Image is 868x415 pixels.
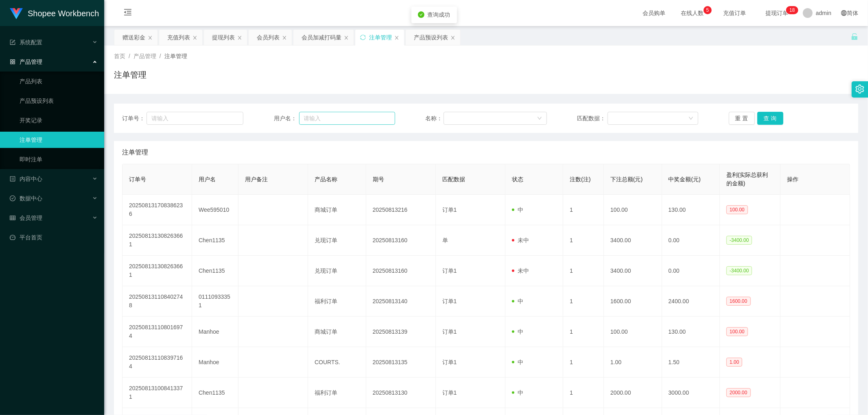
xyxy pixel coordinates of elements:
span: 系统配置 [10,39,42,46]
td: 01110933351 [192,286,238,317]
h1: Shopee Workbench [28,0,99,26]
p: 5 [706,6,709,14]
span: 下注总额(元) [610,176,643,183]
span: 盈利(实际总获利的金额) [726,172,768,187]
td: 商城订单 [308,195,366,225]
td: 100.00 [604,195,662,225]
td: 20250813140 [366,286,436,317]
span: 订单1 [442,328,457,335]
span: 订单1 [442,389,457,396]
span: 100.00 [726,327,748,336]
td: 202508131008413371 [122,378,192,408]
div: 注单管理 [369,30,392,45]
span: 在线人数 [677,10,708,16]
td: 20250813216 [366,195,436,225]
i: 图标: close [450,35,455,40]
div: 产品预设列表 [414,30,448,45]
span: 中 [512,389,523,396]
span: 中奖金额(元) [669,176,701,183]
td: 1 [563,195,604,225]
div: 会员加减打码量 [302,30,341,45]
td: 1 [563,256,604,286]
td: 130.00 [662,195,720,225]
img: logo.9652507e.png [10,8,23,20]
span: 内容中心 [10,176,42,182]
span: 订单号 [129,176,146,183]
span: / [160,53,161,59]
span: 名称： [425,114,444,123]
i: 图标: close [282,35,287,40]
i: 图标: form [10,39,15,45]
i: 图标: menu-fold [114,0,142,26]
td: 1 [563,225,604,256]
td: 20250813160 [366,256,436,286]
td: 202508131308263661 [122,225,192,256]
button: 重 置 [729,112,755,125]
i: 图标: global [841,10,847,16]
td: 3400.00 [604,225,662,256]
td: 福利订单 [308,378,366,408]
td: 20250813135 [366,347,436,378]
td: 1 [563,286,604,317]
td: COURTS. [308,347,366,378]
td: 130.00 [662,317,720,347]
input: 请输入 [299,112,395,125]
sup: 5 [704,6,712,14]
span: 查询成功 [428,11,450,18]
span: 单 [442,237,448,243]
div: 提现列表 [212,30,235,45]
span: 产品管理 [10,59,42,65]
span: / [129,53,130,59]
input: 请输入 [146,112,243,125]
td: 兑现订单 [308,225,366,256]
div: 赠送彩金 [122,30,145,45]
span: 会员管理 [10,215,42,221]
span: 1600.00 [726,297,750,306]
td: 100.00 [604,317,662,347]
span: 中 [512,359,523,365]
td: 202508131108402748 [122,286,192,317]
i: 图标: table [10,215,15,221]
td: 202508131708386236 [122,195,192,225]
p: 8 [792,6,795,14]
i: 图标: down [537,116,542,122]
span: 订单1 [442,267,457,274]
td: Manhoe [192,317,238,347]
span: 订单号： [122,114,146,123]
span: 中 [512,298,523,304]
span: 注单管理 [122,148,148,157]
td: Chen1135 [192,225,238,256]
span: 操作 [787,176,798,183]
span: 1.00 [726,358,742,367]
i: 图标: down [689,116,693,122]
td: Manhoe [192,347,238,378]
a: 产品预设列表 [20,93,98,109]
div: 充值列表 [167,30,190,45]
span: 未中 [512,237,529,243]
i: 图标: check-circle-o [10,196,15,201]
span: 注单管理 [164,53,187,59]
a: 注单管理 [20,132,98,148]
span: 产品管理 [133,53,156,59]
td: 2000.00 [604,378,662,408]
td: 1600.00 [604,286,662,317]
i: 图标: setting [855,85,864,93]
i: 图标: appstore-o [10,59,15,65]
td: 1.00 [604,347,662,378]
sup: 18 [786,6,798,14]
i: 图标: profile [10,176,15,182]
span: 注数(注) [570,176,590,183]
span: 100.00 [726,205,748,214]
i: 图标: close [237,35,242,40]
td: 1.50 [662,347,720,378]
span: 期号 [373,176,384,183]
span: 用户备注 [245,176,268,183]
span: 中 [512,206,523,213]
a: 图标: dashboard平台首页 [10,229,98,246]
td: Chen1135 [192,256,238,286]
i: 图标: close [192,35,197,40]
span: 用户名 [199,176,216,183]
td: 1 [563,317,604,347]
span: 数据中心 [10,195,42,202]
span: 未中 [512,267,529,274]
